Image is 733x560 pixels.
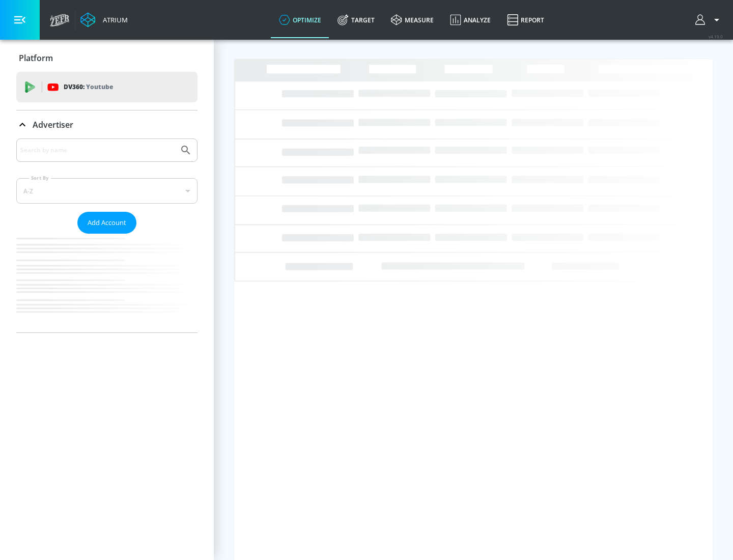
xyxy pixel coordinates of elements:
[64,81,113,93] p: DV360:
[86,81,113,92] p: Youtube
[16,44,198,72] div: Platform
[16,178,198,204] div: A-Z
[709,34,723,39] span: v 4.19.0
[88,217,126,229] span: Add Account
[99,15,128,24] div: Atrium
[16,138,198,332] div: Advertiser
[19,52,53,64] p: Platform
[271,2,329,38] a: optimize
[329,2,383,38] a: Target
[16,110,198,139] div: Advertiser
[29,175,51,181] label: Sort By
[80,12,128,27] a: Atrium
[499,2,552,38] a: Report
[77,212,136,234] button: Add Account
[33,119,73,130] p: Advertiser
[16,234,198,332] nav: list of Advertiser
[383,2,442,38] a: measure
[442,2,499,38] a: Analyze
[20,144,175,157] input: Search by name
[16,72,198,102] div: DV360: Youtube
